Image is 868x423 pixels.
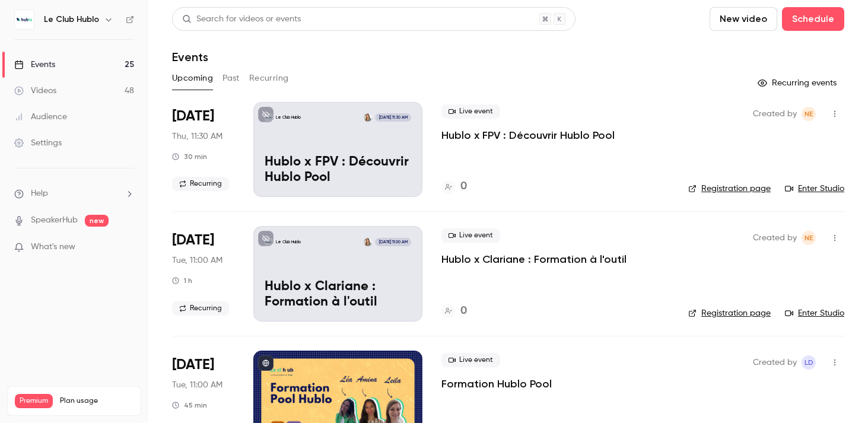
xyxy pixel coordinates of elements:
[752,74,844,93] button: Recurring events
[172,400,207,410] div: 45 min
[31,214,78,227] a: SpeakerHub
[805,355,813,370] span: LD
[172,355,214,374] span: [DATE]
[276,115,301,120] p: Le Club Hublo
[172,107,214,126] span: [DATE]
[60,396,133,406] span: Plan usage
[172,102,234,197] div: Sep 18 Thu, 11:30 AM (Europe/Paris)
[460,303,467,319] h4: 0
[265,155,411,186] p: Hublo x FPV : Découvrir Hublo Pool
[805,107,813,121] span: NE
[172,276,192,285] div: 1 h
[364,113,372,122] img: Noelia Enriquez
[802,231,816,245] span: Noelia Enriquez
[710,7,777,31] button: New video
[15,394,53,408] span: Premium
[805,231,813,245] span: NE
[441,303,467,319] a: 0
[785,307,844,319] a: Enter Studio
[253,226,422,321] a: Hublo x Clariane : Formation à l'outilLe Club HubloNoelia Enriquez[DATE] 11:00 AMHublo x Clariane...
[120,242,134,253] iframe: Noticeable Trigger
[785,183,844,195] a: Enter Studio
[753,355,797,370] span: Created by
[441,104,500,119] span: Live event
[172,301,229,316] span: Recurring
[364,238,372,246] img: Noelia Enriquez
[14,59,55,71] div: Events
[44,14,99,26] h6: Le Club Hublo
[172,152,207,161] div: 30 min
[276,239,301,245] p: Le Club Hublo
[253,102,422,197] a: Hublo x FPV : Découvrir Hublo PoolLe Club HubloNoelia Enriquez[DATE] 11:30 AMHublo x FPV : Découv...
[375,238,411,246] span: [DATE] 11:00 AM
[753,231,797,245] span: Created by
[802,355,816,370] span: Leila Domec
[182,13,301,26] div: Search for videos or events
[31,187,48,200] span: Help
[172,69,213,88] button: Upcoming
[460,179,467,195] h4: 0
[14,85,56,97] div: Videos
[14,137,62,149] div: Settings
[441,377,552,391] a: Formation Hublo Pool
[441,252,627,266] a: Hublo x Clariane : Formation à l'outil
[441,228,500,243] span: Live event
[172,231,214,250] span: [DATE]
[14,111,67,123] div: Audience
[782,7,844,31] button: Schedule
[14,187,134,200] li: help-dropdown-opener
[688,183,771,195] a: Registration page
[15,10,34,29] img: Le Club Hublo
[222,69,240,88] button: Past
[172,226,234,321] div: Sep 23 Tue, 11:00 AM (Europe/Paris)
[172,131,222,142] span: Thu, 11:30 AM
[375,113,411,122] span: [DATE] 11:30 AM
[249,69,289,88] button: Recurring
[441,179,467,195] a: 0
[172,177,229,191] span: Recurring
[265,279,411,310] p: Hublo x Clariane : Formation à l'outil
[802,107,816,121] span: Noelia Enriquez
[172,50,208,64] h1: Events
[31,241,75,253] span: What's new
[441,128,615,142] a: Hublo x FPV : Découvrir Hublo Pool
[688,307,771,319] a: Registration page
[753,107,797,121] span: Created by
[172,379,222,391] span: Tue, 11:00 AM
[441,353,500,367] span: Live event
[85,215,109,227] span: new
[172,255,222,266] span: Tue, 11:00 AM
